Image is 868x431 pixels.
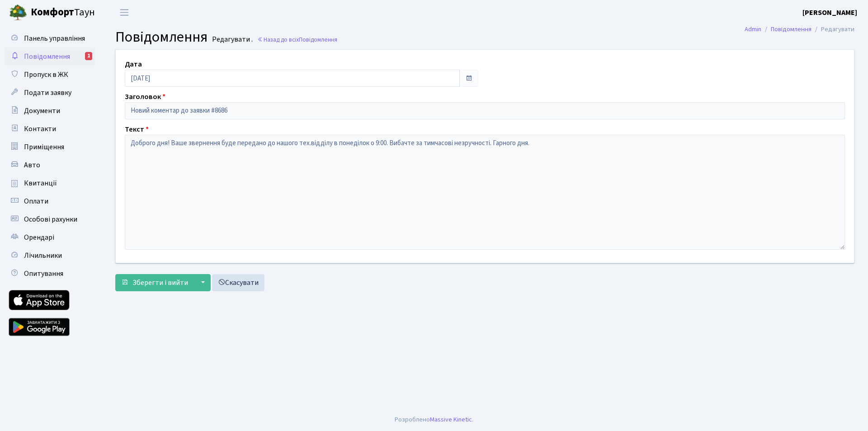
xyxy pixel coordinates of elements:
[115,27,208,47] span: Повідомлення
[24,106,60,116] span: Документи
[5,84,95,102] a: Подати заявку
[24,160,40,170] span: Авто
[5,246,95,265] a: Лічильники
[5,156,95,174] a: Авто
[125,124,149,135] label: Текст
[5,47,95,66] a: Повідомлення1
[5,192,95,210] a: Оплати
[132,278,188,288] span: Зберегти і вийти
[24,88,71,98] span: Подати заявку
[771,24,811,34] a: Повідомлення
[5,210,95,228] a: Особові рахунки
[31,5,95,20] span: Таун
[24,214,77,224] span: Особові рахунки
[257,35,337,44] a: Назад до всіхПовідомлення
[5,120,95,138] a: Контакти
[24,70,68,80] span: Пропуск в ЖК
[802,7,857,18] a: [PERSON_NAME]
[395,415,473,425] div: Розроблено .
[745,24,761,34] a: Admin
[85,52,92,60] div: 1
[5,138,95,156] a: Приміщення
[24,178,57,188] span: Квитанції
[24,33,85,43] span: Панель управління
[125,91,165,102] label: Заголовок
[24,142,64,152] span: Приміщення
[299,35,337,44] span: Повідомлення
[24,52,70,62] span: Повідомлення
[430,415,472,424] a: Massive Kinetic
[125,59,142,70] label: Дата
[5,66,95,84] a: Пропуск в ЖК
[24,251,62,260] span: Лічильники
[5,228,95,246] a: Орендарі
[5,174,95,192] a: Квитанції
[5,29,95,47] a: Панель управління
[113,5,136,20] button: Переключити навігацію
[802,8,857,18] b: [PERSON_NAME]
[212,274,264,291] a: Скасувати
[24,196,48,206] span: Оплати
[9,4,27,22] img: logo.png
[731,20,868,39] nav: breadcrumb
[125,135,845,250] textarea: Доброго дня! Ваше звернення буде передано до нашого тех.відділу в понеділок о 9:00. Вибачте за ти...
[24,232,54,242] span: Орендарі
[31,5,74,19] b: Комфорт
[811,24,854,34] li: Редагувати
[115,274,194,291] button: Зберегти і вийти
[210,35,253,44] small: Редагувати .
[24,124,56,134] span: Контакти
[24,269,63,279] span: Опитування
[5,265,95,283] a: Опитування
[5,102,95,120] a: Документи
